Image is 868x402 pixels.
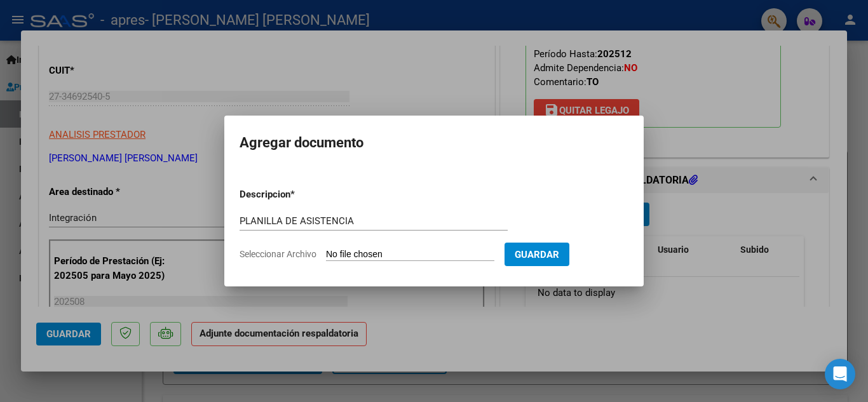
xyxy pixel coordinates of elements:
[240,131,628,155] h2: Agregar documento
[825,359,855,389] div: Open Intercom Messenger
[515,249,559,260] span: Guardar
[240,249,316,259] span: Seleccionar Archivo
[505,243,569,266] button: Guardar
[240,187,356,202] p: Descripcion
